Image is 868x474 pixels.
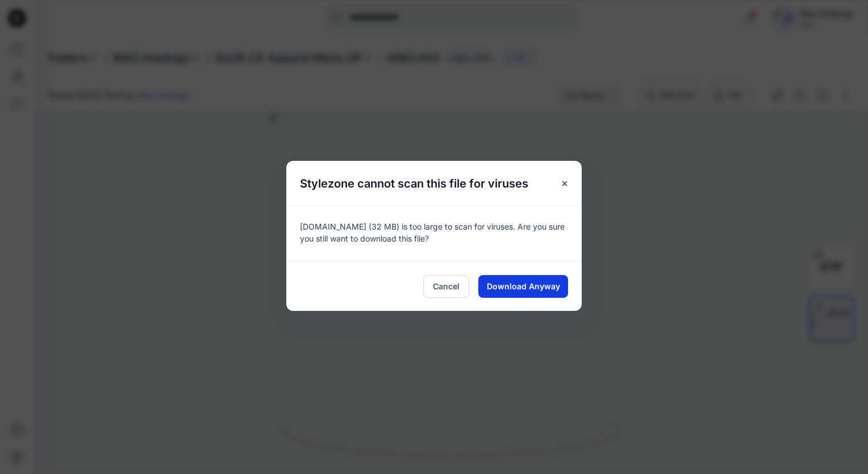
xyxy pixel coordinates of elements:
[554,173,575,194] button: Close
[286,206,582,261] div: [DOMAIN_NAME] (32 MB) is too large to scan for viruses. Are you sure you still want to download t...
[433,280,460,292] span: Cancel
[478,275,568,298] button: Download Anyway
[286,161,542,206] h5: Stylezone cannot scan this file for viruses
[423,275,469,298] button: Cancel
[487,280,560,292] span: Download Anyway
